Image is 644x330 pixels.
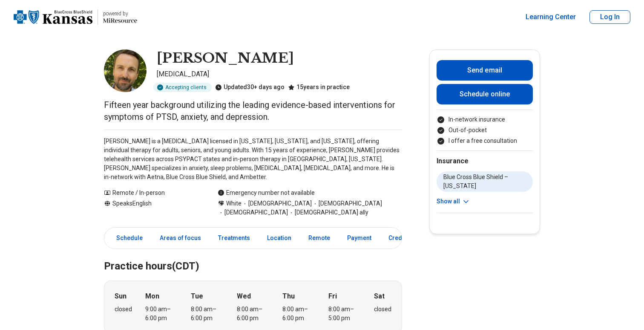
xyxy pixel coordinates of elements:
a: Payment [342,229,377,247]
p: Fifteen year background utilizing the leading evidence-based interventions for symptoms of PTSD, ... [104,99,402,123]
div: Accepting clients [153,83,212,92]
strong: Sat [374,291,385,301]
div: 8:00 am – 5:00 pm [328,305,361,323]
li: Blue Cross Blue Shield – [US_STATE] [437,171,533,192]
div: Updated 30+ days ago [215,83,285,92]
span: [DEMOGRAPHIC_DATA] [241,199,312,208]
li: I offer a free consultation [437,136,533,145]
span: [DEMOGRAPHIC_DATA] [218,208,288,217]
div: closed [374,305,391,314]
div: 8:00 am – 6:00 pm [191,305,224,323]
div: closed [115,305,132,314]
p: [PERSON_NAME] is a [MEDICAL_DATA] licensed in [US_STATE], [US_STATE], and [US_STATE], offering in... [104,137,402,182]
strong: Thu [282,291,295,301]
li: Out-of-pocket [437,126,533,135]
div: 8:00 am – 6:00 pm [237,305,270,323]
h1: [PERSON_NAME] [157,49,294,67]
p: [MEDICAL_DATA] [157,69,402,79]
a: Home page [14,3,137,31]
div: Emergency number not available [218,188,315,197]
a: Areas of focus [155,229,206,247]
button: Log In [589,10,630,24]
span: White [226,199,241,208]
a: Learning Center [526,12,576,22]
h2: Practice hours (CDT) [104,239,402,274]
div: 15 years in practice [288,83,350,92]
li: In-network insurance [437,115,533,124]
div: Remote / In-person [104,188,201,197]
p: powered by [103,10,137,17]
ul: Payment options [437,115,533,145]
strong: Sun [115,291,126,301]
a: Remote [303,229,335,247]
div: 8:00 am – 6:00 pm [282,305,315,323]
strong: Wed [237,291,251,301]
a: Treatments [213,229,255,247]
strong: Tue [191,291,203,301]
span: [DEMOGRAPHIC_DATA] ally [288,208,368,217]
h2: Insurance [437,156,533,166]
img: Noah Mosier, Psychologist [104,49,147,92]
button: Show all [437,197,470,206]
strong: Mon [145,291,159,301]
button: Send email [437,60,533,81]
a: Credentials [383,229,426,247]
div: 9:00 am – 6:00 pm [145,305,178,323]
div: Speaks English [104,199,201,217]
a: Location [262,229,296,247]
a: Schedule [106,229,148,247]
strong: Fri [328,291,337,301]
a: Schedule online [437,84,533,104]
span: [DEMOGRAPHIC_DATA] [312,199,382,208]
